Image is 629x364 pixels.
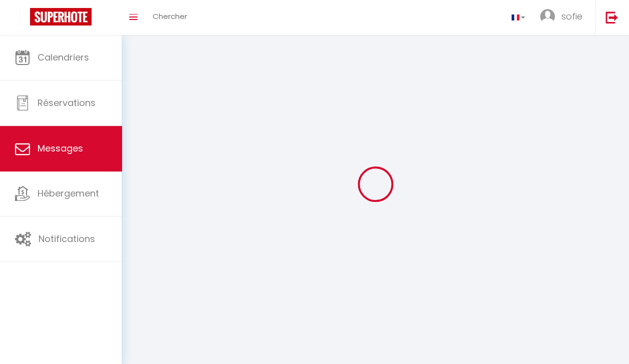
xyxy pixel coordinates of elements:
span: sofie [561,10,582,22]
span: Notifications [39,232,95,245]
span: Réservations [38,96,96,109]
img: ... [540,9,555,24]
img: Super Booking [30,8,92,25]
span: Calendriers [38,51,89,63]
span: Hébergement [38,187,99,199]
span: Chercher [153,11,187,21]
img: logout [605,11,618,23]
span: Messages [38,142,83,154]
